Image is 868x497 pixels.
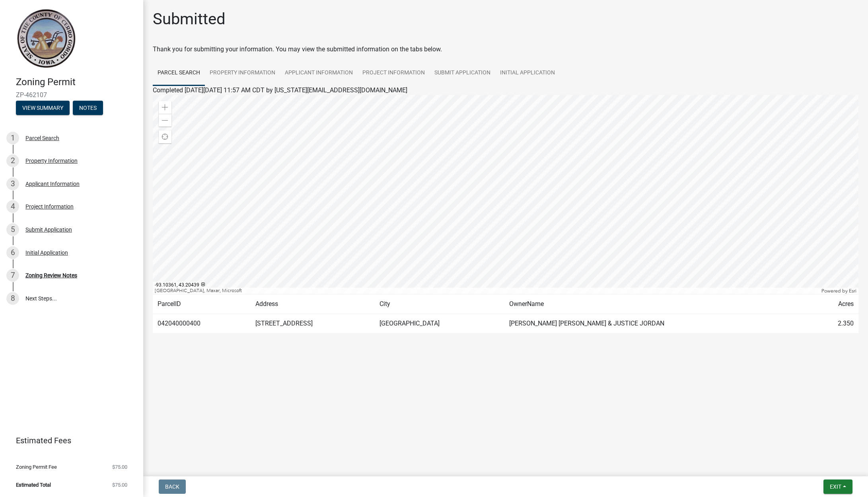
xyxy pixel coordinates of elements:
[25,204,74,209] div: Project Information
[251,314,375,333] td: [STREET_ADDRESS]
[504,314,811,333] td: [PERSON_NAME] [PERSON_NAME] & JUSTICE JORDAN
[153,60,205,86] a: Parcel Search
[73,101,103,115] button: Notes
[811,294,858,314] td: Acres
[6,154,19,167] div: 2
[849,288,856,294] a: Esri
[153,86,407,94] span: Completed [DATE][DATE] 11:57 AM CDT by [US_STATE][EMAIL_ADDRESS][DOMAIN_NAME]
[159,131,171,143] div: Find my location
[153,45,858,54] div: Thank you for submitting your information. You may view the submitted information on the tabs below.
[25,158,78,164] div: Property Information
[504,294,811,314] td: OwnerName
[6,269,19,282] div: 7
[375,314,504,333] td: [GEOGRAPHIC_DATA]
[251,294,375,314] td: Address
[112,464,127,470] span: $75.00
[159,479,186,494] button: Back
[25,181,80,187] div: Applicant Information
[16,105,70,111] wm-modal-confirm: Summary
[358,60,430,86] a: Project Information
[811,314,858,333] td: 2.350
[6,200,19,213] div: 4
[16,8,76,68] img: Cerro Gordo County, Iowa
[823,479,852,494] button: Exit
[153,10,226,29] h1: Submitted
[430,60,495,86] a: Submit Application
[159,114,171,127] div: Zoom out
[153,288,819,294] div: [GEOGRAPHIC_DATA], Maxar, Microsoft
[16,101,70,115] button: View Summary
[495,60,560,86] a: Initial Application
[6,132,19,144] div: 1
[153,314,251,333] td: 042040000400
[819,288,858,294] div: Powered by
[375,294,504,314] td: City
[159,101,171,114] div: Zoom in
[6,177,19,190] div: 3
[25,250,68,255] div: Initial Application
[25,227,72,232] div: Submit Application
[25,135,59,141] div: Parcel Search
[16,91,127,99] span: ZP-462107
[280,60,358,86] a: Applicant Information
[73,105,103,111] wm-modal-confirm: Notes
[25,273,77,278] div: Zoning Review Notes
[165,483,179,490] span: Back
[153,294,251,314] td: ParcelID
[6,246,19,259] div: 6
[16,464,57,470] span: Zoning Permit Fee
[16,76,137,88] h4: Zoning Permit
[205,60,280,86] a: Property Information
[6,433,130,448] a: Estimated Fees
[112,482,127,487] span: $75.00
[830,483,841,490] span: Exit
[6,223,19,236] div: 5
[6,292,19,305] div: 8
[16,482,51,487] span: Estimated Total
